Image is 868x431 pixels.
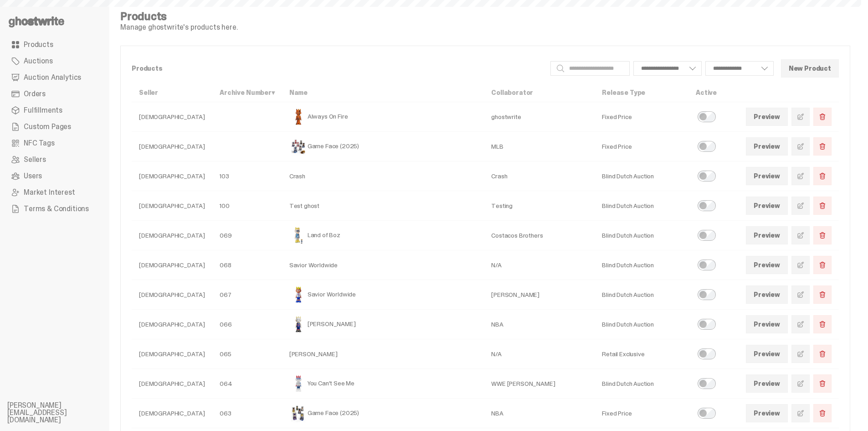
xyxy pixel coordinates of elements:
span: NFC Tags [24,140,55,147]
td: Blind Dutch Auction [595,221,688,250]
span: Market Interest [24,189,75,196]
td: 063 [212,399,282,428]
img: Eminem [289,315,308,333]
span: Sellers [24,156,46,163]
td: [DEMOGRAPHIC_DATA] [132,132,212,161]
td: You Can't See Me [282,369,484,399]
td: [DEMOGRAPHIC_DATA] [132,191,212,221]
td: Fixed Price [595,399,688,428]
td: [PERSON_NAME] [484,280,595,310]
button: Delete Product [813,108,832,126]
a: Preview [746,226,788,244]
h4: Products [120,11,238,22]
button: Delete Product [813,256,832,274]
td: [DEMOGRAPHIC_DATA] [132,310,212,339]
td: Blind Dutch Auction [595,369,688,399]
button: Delete Product [813,374,832,393]
td: NBA [484,310,595,339]
td: [DEMOGRAPHIC_DATA] [132,161,212,191]
td: WWE [PERSON_NAME] [484,369,595,399]
a: Archive Number▾ [220,88,275,97]
a: Preview [746,108,788,126]
a: Auction Analytics [7,69,102,86]
td: Always On Fire [282,102,484,132]
th: Release Type [595,83,688,102]
td: 067 [212,280,282,310]
td: Crash [282,161,484,191]
th: Name [282,83,484,102]
span: Auction Analytics [24,74,81,81]
a: Custom Pages [7,119,102,135]
td: NBA [484,399,595,428]
span: Terms & Conditions [24,205,89,213]
td: [DEMOGRAPHIC_DATA] [132,221,212,250]
td: Land of Boz [282,221,484,250]
a: Preview [746,315,788,333]
th: Collaborator [484,83,595,102]
td: [PERSON_NAME] [282,339,484,369]
td: [DEMOGRAPHIC_DATA] [132,369,212,399]
button: Delete Product [813,404,832,422]
a: Terms & Conditions [7,201,102,217]
span: Fulfillments [24,107,62,114]
a: NFC Tags [7,135,102,151]
td: 100 [212,191,282,221]
button: Delete Product [813,226,832,244]
button: Delete Product [813,137,832,156]
td: Crash [484,161,595,191]
td: [DEMOGRAPHIC_DATA] [132,102,212,132]
a: Preview [746,256,788,274]
td: Savior Worldwide [282,250,484,280]
a: Preview [746,404,788,422]
span: ▾ [272,88,275,97]
td: Savior Worldwide [282,280,484,310]
li: [PERSON_NAME][EMAIL_ADDRESS][DOMAIN_NAME] [7,402,117,424]
td: N/A [484,250,595,280]
td: 066 [212,310,282,339]
td: 064 [212,369,282,399]
a: Products [7,36,102,53]
a: Sellers [7,151,102,168]
a: Preview [746,286,788,304]
span: Products [24,41,53,48]
td: 068 [212,250,282,280]
img: Savior Worldwide [289,286,308,304]
td: Fixed Price [595,102,688,132]
a: Users [7,168,102,184]
td: Blind Dutch Auction [595,250,688,280]
button: Delete Product [813,167,832,185]
span: Custom Pages [24,123,71,130]
button: New Product [781,59,839,78]
img: Land of Boz [289,226,308,244]
td: Game Face (2025) [282,399,484,428]
a: Orders [7,86,102,102]
a: Auctions [7,53,102,69]
img: You Can't See Me [289,374,308,393]
span: Auctions [24,57,53,65]
td: Fixed Price [595,132,688,161]
img: Always On Fire [289,108,308,126]
td: MLB [484,132,595,161]
td: [DEMOGRAPHIC_DATA] [132,399,212,428]
a: Market Interest [7,184,102,201]
button: Delete Product [813,197,832,215]
a: Preview [746,345,788,363]
td: ghostwrite [484,102,595,132]
a: Preview [746,167,788,185]
td: [DEMOGRAPHIC_DATA] [132,250,212,280]
span: Users [24,172,42,180]
p: Products [132,65,543,72]
a: Preview [746,137,788,156]
td: Blind Dutch Auction [595,191,688,221]
p: Manage ghostwrite's products here. [120,24,238,31]
img: Game Face (2025) [289,404,308,422]
img: Game Face (2025) [289,137,308,156]
td: N/A [484,339,595,369]
a: Active [696,88,717,97]
td: 069 [212,221,282,250]
span: Orders [24,90,46,98]
td: 103 [212,161,282,191]
td: Costacos Brothers [484,221,595,250]
td: Game Face (2025) [282,132,484,161]
td: [DEMOGRAPHIC_DATA] [132,280,212,310]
